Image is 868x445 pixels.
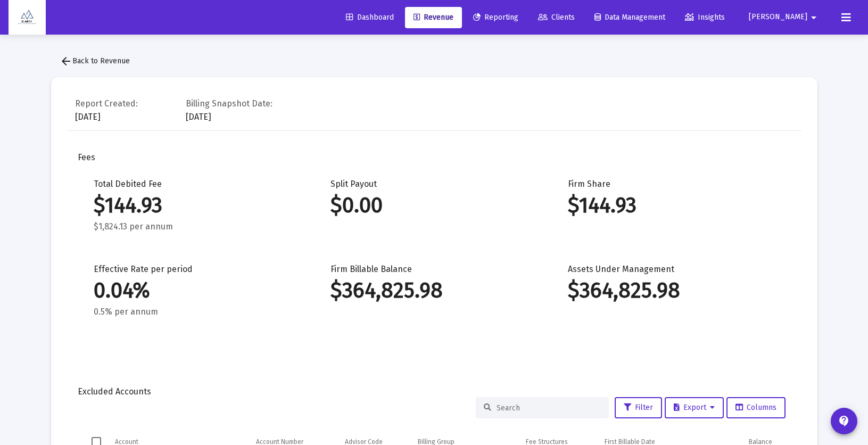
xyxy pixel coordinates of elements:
button: Back to Revenue [51,51,138,72]
div: $1,824.13 per annum [94,221,299,232]
span: Export [674,403,715,412]
button: Filter [615,397,662,418]
div: Assets Under Management [568,264,773,317]
div: Excluded Accounts [78,386,791,397]
div: $364,825.98 [330,285,536,296]
div: Billing Snapshot Date: [186,98,272,109]
span: Insights [685,13,725,22]
input: Search [497,403,601,413]
div: $144.93 [568,200,773,211]
div: [DATE] [75,96,138,122]
span: Revenue [414,13,453,22]
div: $144.93 [94,200,299,211]
div: Split Payout [330,179,536,232]
mat-icon: arrow_drop_down [807,7,820,28]
button: [PERSON_NAME] [736,6,833,28]
span: Reporting [473,13,518,22]
div: Effective Rate per period [94,264,299,317]
div: Total Debited Fee [94,179,299,232]
span: [PERSON_NAME] [749,13,807,22]
a: Dashboard [337,7,402,28]
a: Insights [676,7,733,28]
div: Report Created: [75,98,138,109]
a: Reporting [465,7,527,28]
img: Dashboard [16,7,38,28]
div: $364,825.98 [568,285,773,296]
a: Data Management [586,7,674,28]
div: Firm Share [568,179,773,232]
div: $0.00 [330,200,536,211]
mat-icon: arrow_back [60,55,72,68]
span: Filter [624,403,653,412]
mat-icon: contact_support [838,415,850,427]
button: Columns [726,397,786,418]
span: Columns [735,403,776,412]
a: Revenue [405,7,462,28]
span: Data Management [594,13,665,22]
span: Back to Revenue [60,56,130,65]
div: 0.04% [94,285,299,296]
a: Clients [530,7,583,28]
button: Export [665,397,724,418]
span: Clients [538,13,575,22]
div: [DATE] [186,96,272,122]
div: Firm Billable Balance [330,264,536,317]
span: Dashboard [346,13,394,22]
div: Fees [78,152,791,163]
div: 0.5% per annum [94,307,299,317]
